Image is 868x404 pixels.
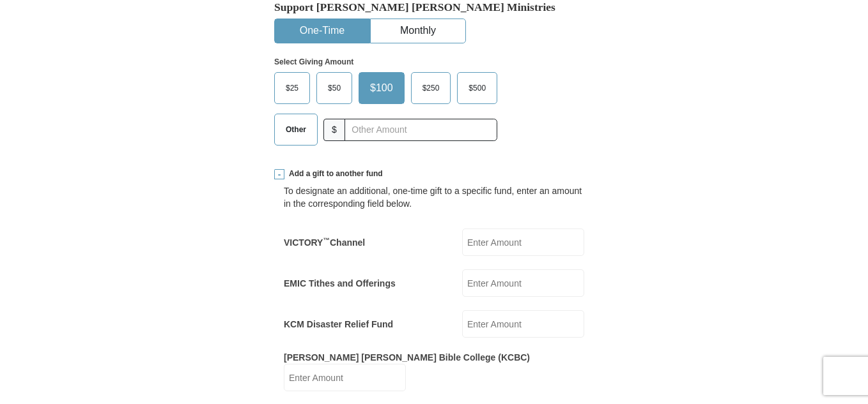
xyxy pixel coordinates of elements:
h5: Support [PERSON_NAME] [PERSON_NAME] Ministries [274,1,594,14]
span: $25 [279,79,305,98]
span: Add a gift to another fund [284,168,383,179]
input: Enter Amount [462,310,584,338]
span: $50 [322,79,347,98]
span: $250 [416,79,446,98]
span: $ [323,119,345,141]
button: Monthly [371,19,465,43]
strong: Select Giving Amount [274,57,353,66]
label: EMIC Tithes and Offerings [284,277,396,290]
input: Enter Amount [462,269,584,297]
input: Enter Amount [284,364,406,391]
input: Other Amount [345,119,497,141]
div: To designate an additional, one-time gift to a specific fund, enter an amount in the correspondin... [284,184,584,210]
span: $500 [462,79,492,98]
label: [PERSON_NAME] [PERSON_NAME] Bible College (KCBC) [284,351,530,364]
sup: ™ [323,236,330,244]
input: Enter Amount [462,228,584,256]
span: $100 [364,79,399,98]
button: One-Time [275,19,369,43]
span: Other [279,120,313,139]
label: VICTORY Channel [284,236,365,249]
label: KCM Disaster Relief Fund [284,318,393,331]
